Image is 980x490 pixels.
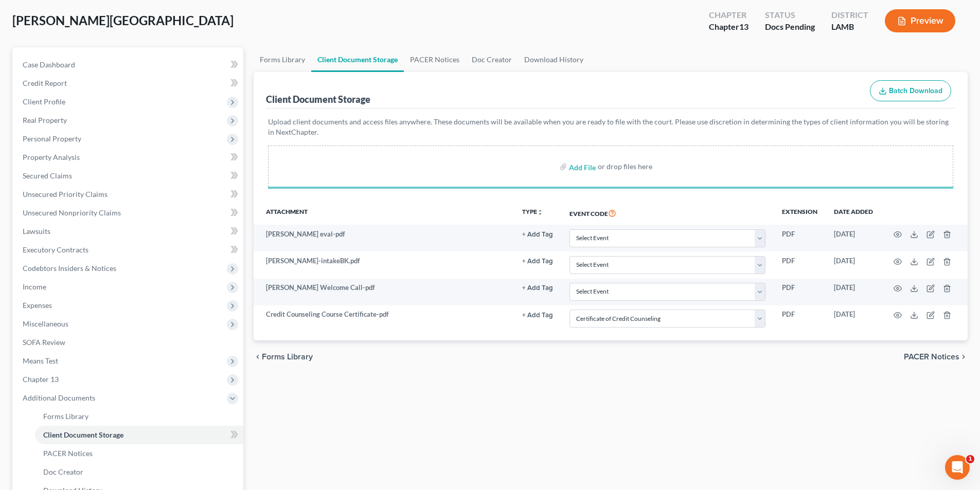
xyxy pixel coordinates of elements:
p: Upload client documents and access files anywhere. These documents will be available when you are... [268,117,953,137]
button: + Add Tag [522,231,553,238]
a: Forms Library [254,47,311,72]
button: + Add Tag [522,285,553,292]
a: Property Analysis [14,148,243,167]
span: Doc Creator [43,467,83,476]
span: Batch Download [889,86,942,95]
span: Lawsuits [23,227,50,235]
span: Forms Library [43,412,88,421]
span: Chapter 13 [23,375,59,384]
th: Extension [774,201,826,225]
button: Batch Download [870,80,951,102]
button: + Add Tag [522,258,553,265]
a: + Add Tag [522,229,553,239]
span: 1 [966,455,974,463]
a: Download History [518,47,590,72]
div: District [831,9,868,21]
span: Expenses [23,301,52,310]
a: Forms Library [35,407,243,426]
i: chevron_right [959,353,968,361]
span: [PERSON_NAME][GEOGRAPHIC_DATA] [12,13,234,28]
td: [DATE] [826,305,881,332]
a: + Add Tag [522,283,553,293]
span: Unsecured Nonpriority Claims [23,208,121,217]
span: SOFA Review [23,338,65,347]
span: Property Analysis [23,153,80,161]
button: TYPEunfold_more [522,209,543,215]
div: LAMB [831,21,868,33]
div: Chapter [709,21,749,33]
th: Date added [826,201,881,225]
button: PACER Notices chevron_right [904,353,968,361]
a: PACER Notices [404,47,466,72]
td: [PERSON_NAME] Welcome Call-pdf [254,279,514,305]
a: Case Dashboard [14,56,243,74]
a: Secured Claims [14,167,243,185]
a: Unsecured Nonpriority Claims [14,204,243,222]
div: Status [765,9,815,21]
i: unfold_more [537,209,543,215]
button: chevron_left Forms Library [254,353,313,361]
a: + Add Tag [522,310,553,319]
span: Miscellaneous [23,319,68,328]
td: PDF [774,225,826,251]
span: 13 [739,22,749,31]
div: Chapter [709,9,749,21]
div: Client Document Storage [266,93,370,105]
div: Docs Pending [765,21,815,33]
span: Credit Report [23,79,67,87]
span: Case Dashboard [23,60,75,69]
span: Forms Library [262,353,313,361]
a: Doc Creator [35,463,243,481]
span: Secured Claims [23,171,72,180]
button: + Add Tag [522,312,553,319]
span: Real Property [23,116,67,124]
span: PACER Notices [43,449,93,458]
span: Codebtors Insiders & Notices [23,264,116,273]
button: Preview [885,9,955,32]
a: Doc Creator [466,47,518,72]
td: PDF [774,279,826,305]
td: PDF [774,305,826,332]
td: PDF [774,251,826,278]
i: chevron_left [254,353,262,361]
td: [DATE] [826,279,881,305]
td: [PERSON_NAME] eval-pdf [254,225,514,251]
span: Client Document Storage [43,430,123,439]
span: Client Profile [23,97,65,106]
div: or drop files here [598,161,652,172]
th: Attachment [254,201,514,225]
td: Credit Counseling Course Certificate-pdf [254,305,514,332]
a: Lawsuits [14,222,243,241]
a: + Add Tag [522,256,553,266]
span: Income [23,282,46,291]
a: PACER Notices [35,444,243,463]
span: Personal Property [23,134,81,143]
a: Credit Report [14,74,243,93]
span: Means Test [23,356,58,365]
span: Unsecured Priority Claims [23,190,108,198]
td: [DATE] [826,251,881,278]
a: Client Document Storage [35,426,243,444]
th: Event Code [561,201,774,225]
a: Unsecured Priority Claims [14,185,243,204]
span: Executory Contracts [23,245,88,254]
span: Additional Documents [23,393,95,402]
td: [DATE] [826,225,881,251]
iframe: Intercom live chat [945,455,970,480]
td: [PERSON_NAME]-intakeBK.pdf [254,251,514,278]
span: PACER Notices [904,353,959,361]
a: SOFA Review [14,333,243,352]
a: Executory Contracts [14,241,243,259]
a: Client Document Storage [311,47,404,72]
